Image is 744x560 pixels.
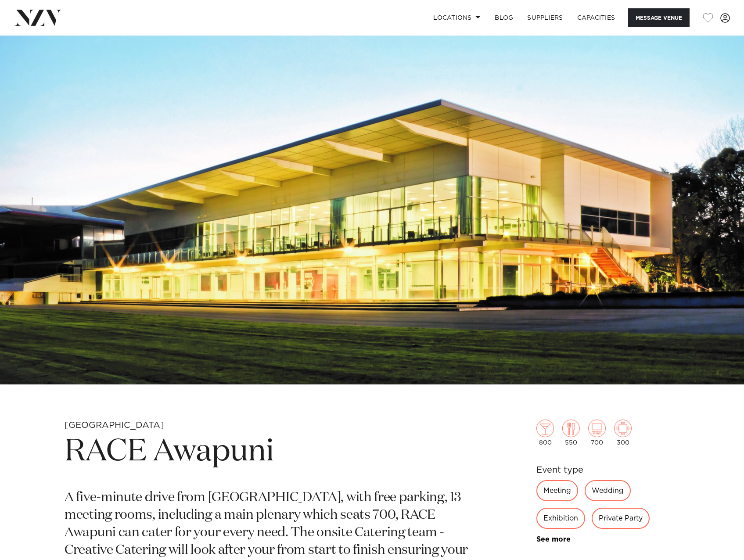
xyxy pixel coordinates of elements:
[588,420,606,446] div: 700
[585,480,631,501] div: Wedding
[562,420,580,446] div: 550
[536,508,585,529] div: Exhibition
[614,420,632,446] div: 300
[588,420,606,437] img: theatre.png
[614,420,632,437] img: meeting.png
[65,421,164,430] small: [GEOGRAPHIC_DATA]
[570,8,622,27] a: Capacities
[562,420,580,437] img: dining.png
[592,508,650,529] div: Private Party
[65,432,474,472] h1: RACE Awapuni
[520,8,570,27] a: SUPPLIERS
[536,463,679,477] h6: Event type
[426,8,488,27] a: Locations
[536,480,578,501] div: Meeting
[14,10,62,25] img: nzv-logo.png
[488,8,520,27] a: BLOG
[536,420,554,437] img: cocktail.png
[536,420,554,446] div: 800
[628,8,690,27] button: Message Venue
